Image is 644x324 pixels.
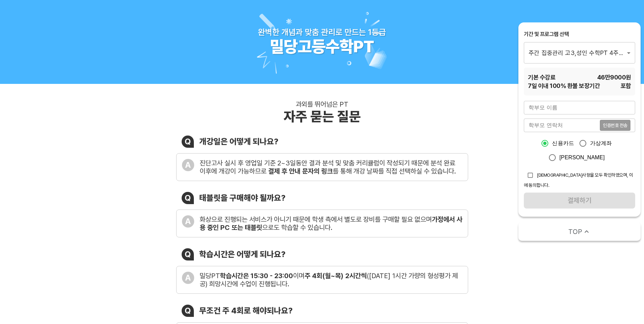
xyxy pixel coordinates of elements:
div: 과외를 뛰어넘은 PT [296,100,348,108]
div: 자주 묻는 질문 [283,108,361,125]
input: 학부모 연락처를 입력해주세요 [524,119,600,132]
div: A [182,272,194,284]
div: Q [182,248,194,260]
span: [DEMOGRAPHIC_DATA]사항을 모두 확인하였으며, 이에 동의합니다. [524,172,633,188]
div: 무조건 주 4회로 해야되나요? [199,306,293,316]
div: 학습시간은 어떻게 되나요? [199,249,286,259]
div: A [182,215,194,228]
b: 결제 후 안내 문자의 링크 [268,167,333,175]
div: 완벽한 개념과 맞춤 관리로 만드는 1등급 [258,27,386,37]
span: 가상계좌 [590,139,612,147]
div: 밀당PT 이며 ([DATE] 1시간 가량의 형성평가 제공) 희망시간에 수업이 진행됩니다. [200,272,462,288]
span: 신용카드 [552,139,574,147]
div: Q [182,192,194,204]
div: 밀당고등수학PT [270,37,374,57]
div: 개강일은 어떻게 되나요? [199,137,278,146]
div: 진단고사 실시 후 영업일 기준 2~3일동안 결과 분석 및 맞춤 커리큘럼이 작성되기 때문에 분석 완료 이후에 개강이 가능하므로 를 통해 개강 날짜를 직접 선택하실 수 있습니다. [200,159,462,175]
div: 주간 집중관리 고3,성인 수학PT 4주(약 1개월) 프로그램_120분 [524,42,635,63]
div: Q [182,305,194,317]
div: A [182,159,194,171]
b: 가정에서 사용 중인 PC 또는 태블릿 [200,215,462,232]
button: TOP [518,222,641,241]
span: [PERSON_NAME] [559,154,605,162]
div: 화상으로 진행되는 서비스가 아니기 때문에 학생 측에서 별도로 장비를 구매할 필요 없으며 으로도 학습할 수 있습니다. [200,215,462,232]
div: 기간 및 프로그램 선택 [524,31,635,38]
span: 7 일 이내 100% 환불 보장기간 [528,82,600,90]
div: 태블릿을 구매해야 될까요? [199,193,286,203]
span: 포함 [621,82,631,90]
span: TOP [568,227,582,236]
span: 기본 수강료 [528,73,555,82]
span: 46만9000 원 [597,73,631,82]
b: 주 4회(월~목) 2시간씩 [305,272,367,280]
input: 학부모 이름을 입력해주세요 [524,101,635,114]
div: Q [182,136,194,148]
b: 학습시간은 15:30 - 23:00 [220,272,293,280]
